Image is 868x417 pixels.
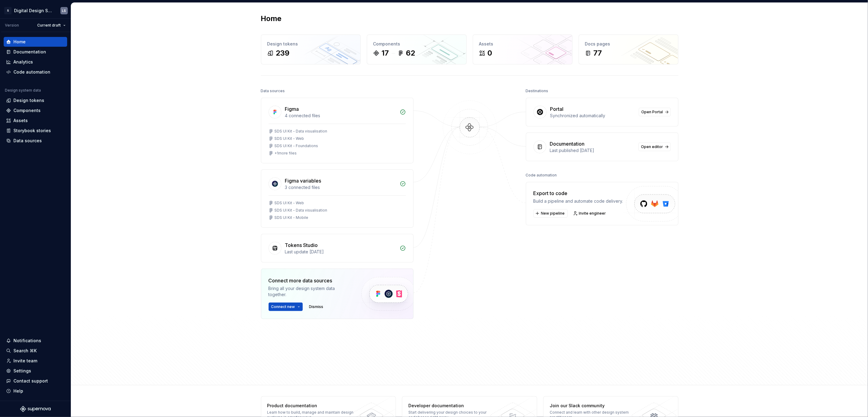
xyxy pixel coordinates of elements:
div: Code automation [13,69,50,75]
span: Dismiss [309,304,324,309]
div: SDS UI Kit - Web [275,201,304,205]
a: Open editor [638,143,671,151]
a: Settings [4,366,67,376]
div: Build a pipeline and automate code delivery. [533,198,623,204]
button: Help [4,386,67,396]
span: New pipeline [541,211,565,216]
div: Synchronized automatically [550,113,635,119]
div: Export to code [533,190,623,197]
a: Components [4,106,67,115]
a: Docs pages77 [579,34,678,64]
div: Invite team [13,358,37,364]
div: Data sources [261,87,285,95]
button: Search ⌘K [4,346,67,356]
a: Invite engineer [571,209,609,218]
div: S [4,7,12,14]
button: Dismiss [306,303,326,311]
button: Notifications [4,336,67,346]
div: 239 [276,48,290,58]
a: Assets [4,116,67,125]
div: Storybook stories [13,128,51,134]
div: Connect more data sources [269,277,351,284]
div: Tokens Studio [285,241,318,249]
div: Figma [285,105,299,113]
a: Data sources [4,136,67,146]
div: SDS UI Kit - Data visualisation [275,129,327,134]
div: Home [13,39,26,45]
div: Help [13,388,23,394]
a: Design tokens239 [261,34,361,64]
span: Current draft [37,23,61,28]
div: Notifications [13,338,41,344]
button: Connect new [269,303,303,311]
a: Storybook stories [4,126,67,136]
div: Product documentation [267,403,356,409]
h2: Home [261,14,282,24]
div: Settings [13,368,31,374]
a: Open Portal [639,108,671,116]
div: Join our Slack community [550,403,638,409]
div: Digital Design System [14,8,53,14]
div: SDS UI Kit - Data visualisation [275,208,327,213]
span: Invite engineer [579,211,606,216]
div: Assets [479,41,566,47]
a: Code automation [4,67,67,77]
div: + 1 more files [275,151,297,156]
div: 77 [594,48,602,58]
span: Open Portal [642,110,663,114]
span: Connect new [271,304,295,309]
div: Design system data [5,88,41,93]
div: 3 connected files [285,184,396,190]
div: Assets [13,118,28,124]
div: Last published [DATE] [550,147,635,154]
div: Destinations [526,87,548,95]
div: Analytics [13,59,33,65]
a: Figma variables3 connected filesSDS UI Kit - WebSDS UI Kit - Data visualisationSDS UI Kit - Mobile [261,169,414,228]
button: Current draft [34,21,68,30]
div: SDS UI Kit - Foundations [275,143,318,148]
div: Figma variables [285,177,321,184]
div: SDS UI Kit - Web [275,136,304,141]
div: Bring all your design system data together. [269,285,351,298]
a: Documentation [4,47,67,57]
a: Invite team [4,356,67,366]
div: Last update [DATE] [285,249,396,255]
div: 17 [382,48,389,58]
a: Home [4,37,67,47]
a: Analytics [4,57,67,67]
div: Documentation [13,49,46,55]
a: Design tokens [4,96,67,105]
div: Portal [550,105,564,113]
div: Components [13,107,41,114]
div: Search ⌘K [13,348,37,354]
div: Documentation [550,140,585,147]
svg: Supernova Logo [20,406,51,412]
a: Figma4 connected filesSDS UI Kit - Data visualisationSDS UI Kit - WebSDS UI Kit - Foundations+1mo... [261,98,414,163]
div: Docs pages [585,41,672,47]
a: Tokens StudioLast update [DATE] [261,234,414,263]
div: Contact support [13,378,48,384]
div: Data sources [13,138,42,144]
div: Design tokens [267,41,354,47]
div: Design tokens [13,97,44,103]
div: LS [62,8,66,13]
a: Assets0 [473,34,573,64]
button: SDigital Design SystemLS [1,4,70,17]
div: Components [373,41,460,47]
div: Code automation [526,171,557,179]
span: Open editor [641,144,663,149]
button: Contact support [4,376,67,386]
div: 62 [406,48,415,58]
div: Developer documentation [408,403,497,409]
div: 4 connected files [285,113,396,119]
div: 0 [488,48,492,58]
a: Components1762 [367,34,467,64]
div: SDS UI Kit - Mobile [275,215,309,220]
button: New pipeline [533,209,568,218]
div: Version [5,23,19,28]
